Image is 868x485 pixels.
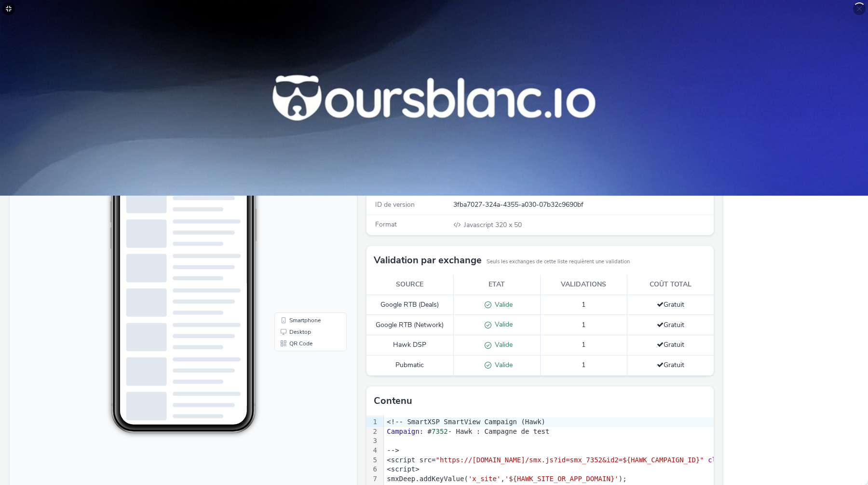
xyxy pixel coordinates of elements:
div: 2 [366,427,379,437]
span: Valide [491,320,513,329]
td: Pubmatic [366,356,453,376]
span: Javascript [464,220,495,229]
th: Coût total [627,275,714,295]
span: 1 [582,360,585,370]
td: Google RTB (Deals) [366,295,453,315]
span: 1 [582,340,585,349]
span: 'x_site' [468,475,501,483]
li: Desktop [267,212,335,223]
span: Valide [491,340,513,349]
span: Smartphone [280,203,311,209]
div: <script src= = >< [384,456,823,465]
div: 3 [366,436,379,446]
div: 7 [366,474,379,484]
span: Campaign [387,428,419,435]
h3: Contenu [374,394,412,408]
span: 7352 [432,428,448,435]
div: <!-- SmartXSP SmartView Campaign (Hawk) [384,417,823,427]
div: --> [384,446,823,456]
span: 22:06 [121,37,131,43]
span: 1 [582,320,585,329]
span: 1 [582,300,585,309]
div: 6 [366,465,379,474]
td: Hawk DSP [366,335,453,356]
span: '${HAWK_SITE_OR_APP_DOMAIN}' [505,475,619,483]
th: Etat [453,275,540,295]
div: 1 [366,417,379,427]
div: 5 [366,456,379,465]
span: Gratuit [657,320,684,329]
div: 4 [366,446,379,456]
span: QR Code [280,226,303,232]
span: class [708,456,728,464]
h3: Validation par exchange [374,253,482,268]
span: Valide [491,300,513,309]
span: Gratuit [657,360,684,370]
span: Valide [491,360,513,370]
li: Smartphone [267,200,335,212]
td: Google RTB (Network) [366,315,453,335]
span: ID de version [375,200,415,209]
th: Validations [540,275,627,295]
li: QR Code [267,223,335,235]
th: Source [366,275,453,295]
span: 320 x 50 [463,220,522,229]
div: <script> [384,465,823,474]
span: "https://[DOMAIN_NAME]/smx.js?id=smx_7352&id2=${HAWK_CAMPAIGN_ID}" [435,456,704,464]
div: smxDeep.addKeyValue( , ); [384,474,823,484]
span: Format [375,220,397,229]
small: Seuls les exchanges de cette liste requièrent une validation [487,258,630,266]
div: 3fba7027-324a-4355-a030-07b32c9690bf [453,200,713,210]
span: Gratuit [657,340,684,349]
span: Desktop [280,214,301,220]
span: Gratuit [657,300,684,309]
div: : # - Hawk : Campagne de test [384,427,823,437]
